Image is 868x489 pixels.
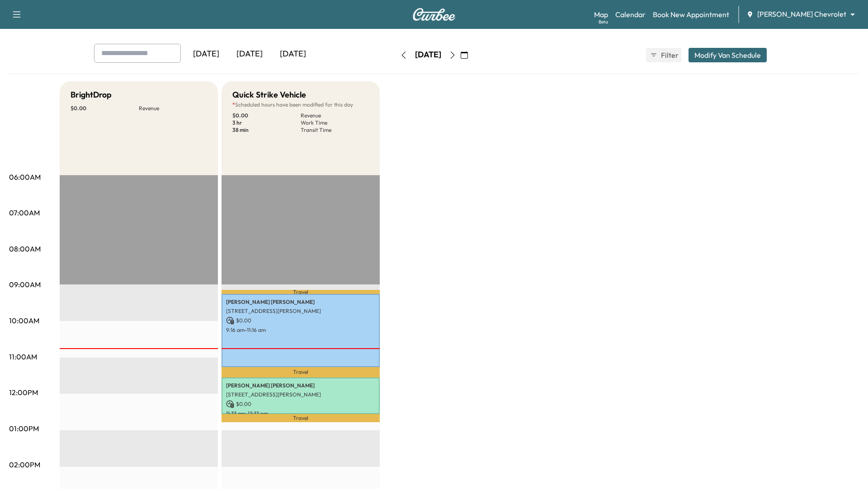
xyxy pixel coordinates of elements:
p: Transit Time [301,126,369,134]
p: 11:00AM [9,351,37,362]
span: Filter [661,50,677,61]
h5: Quick Strike Vehicle [232,88,306,101]
img: Curbee Logo [412,8,456,21]
p: [STREET_ADDRESS][PERSON_NAME] [226,391,375,398]
p: Travel [222,290,380,294]
a: MapBeta [594,9,608,20]
p: [PERSON_NAME] [PERSON_NAME] [226,298,375,306]
div: [DATE] [415,49,441,61]
p: $ 0.00 [232,112,301,119]
p: 02:00PM [9,459,40,470]
div: Beta [599,19,608,25]
p: Work Time [301,119,369,126]
p: $ 0.00 [226,317,375,325]
p: 9:16 am - 11:16 am [226,326,375,334]
p: $ 0.00 [226,400,375,408]
span: [PERSON_NAME] Chevrolet [757,9,846,19]
p: 38 min [232,126,301,134]
p: Revenue [301,112,369,119]
button: Modify Van Schedule [689,48,767,62]
p: Travel [222,414,380,423]
p: 11:33 am - 12:33 pm [226,410,375,417]
p: Travel [222,367,380,377]
p: $ 0.00 [71,105,139,112]
p: Revenue [139,105,207,112]
p: 12:00PM [9,387,38,398]
p: 06:00AM [9,172,41,182]
div: [DATE] [184,44,228,65]
p: [STREET_ADDRESS][PERSON_NAME] [226,307,375,315]
p: 09:00AM [9,279,41,290]
div: [DATE] [228,44,271,65]
p: [PERSON_NAME] [PERSON_NAME] [226,382,375,389]
div: [DATE] [271,44,315,65]
a: Book New Appointment [653,9,729,20]
p: 01:00PM [9,423,39,434]
p: 10:00AM [9,315,39,326]
p: Scheduled hours have been modified for this day [232,101,369,108]
p: 07:00AM [9,207,40,218]
p: 08:00AM [9,243,41,254]
button: Filter [646,48,681,62]
h5: BrightDrop [71,88,112,101]
a: Calendar [615,9,646,20]
p: 3 hr [232,119,301,126]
